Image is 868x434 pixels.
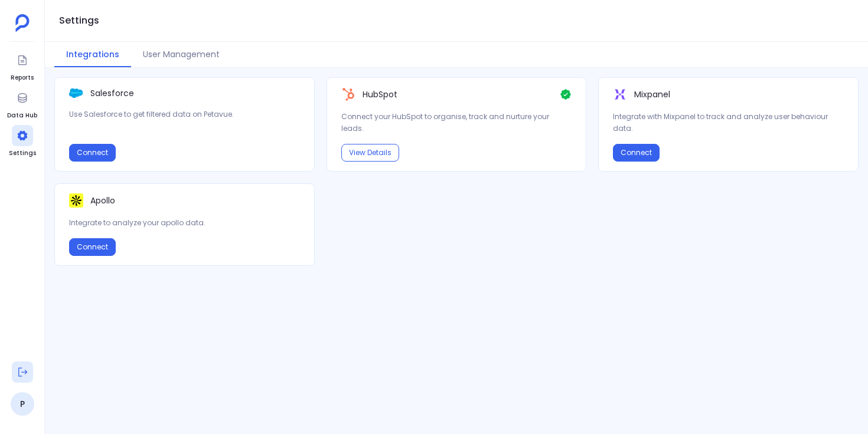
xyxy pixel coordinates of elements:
[90,195,115,206] p: Apollo
[131,42,231,67] button: User Management
[7,111,37,120] span: Data Hub
[560,87,572,101] img: Check Icon
[54,42,131,67] button: Integrations
[15,14,30,32] img: petavue logo
[9,149,36,158] span: Settings
[634,88,670,100] p: Mixpanel
[69,217,300,229] p: Integrate to analyze your apollo data.
[90,87,134,99] p: Salesforce
[341,111,572,134] p: Connect your HubSpot to organise, track and nurture your leads.
[11,392,34,416] a: P
[69,108,300,120] p: Use Salesforce to get filtered data on Petavue.
[7,87,37,120] a: Data Hub
[613,111,844,134] p: Integrate with Mixpanel to track and analyze user behaviour data.
[69,144,116,162] button: Connect
[341,144,399,162] button: View Details
[69,238,116,256] button: Connect
[11,50,34,83] a: Reports
[613,144,660,162] button: Connect
[363,88,397,100] p: HubSpot
[11,73,34,83] span: Reports
[9,125,36,158] a: Settings
[59,12,99,29] h1: Settings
